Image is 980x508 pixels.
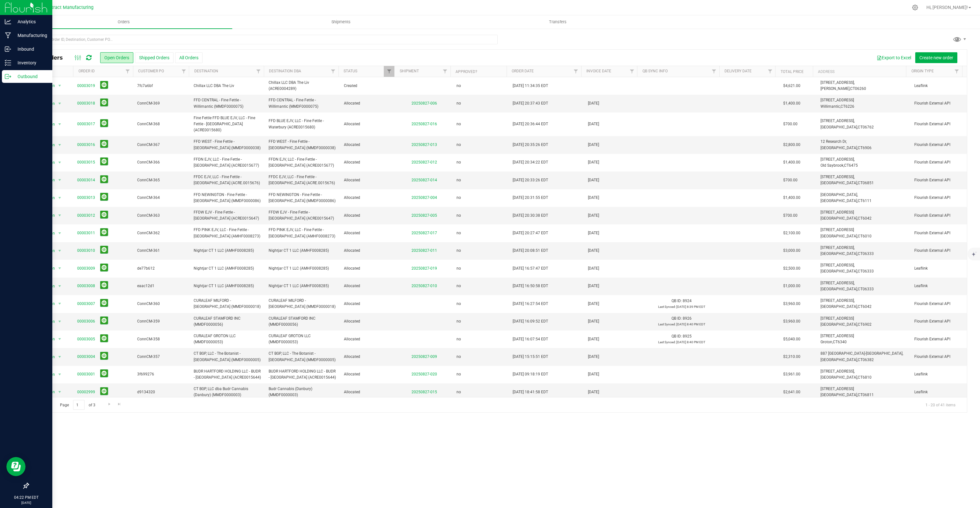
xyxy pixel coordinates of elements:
[5,60,11,66] inline-svg: Inventory
[194,139,261,151] span: FFD WEST - Fine Fettle - [GEOGRAPHIC_DATA] (MMDF0000038)
[914,100,963,106] span: Flourish External API
[820,281,855,285] span: [STREET_ADDRESS],
[253,66,264,77] a: Filter
[513,100,548,106] span: [DATE] 20:37:43 EDT
[820,334,854,338] span: [STREET_ADDRESS]
[457,83,461,89] span: no
[323,19,359,25] span: Shipments
[37,5,93,10] span: CT Contract Manufacturing
[456,69,477,74] a: Approved?
[138,69,164,73] a: Customer PO
[783,301,800,307] span: $3,960.00
[77,195,95,201] a: 00003013
[850,86,855,91] span: CT
[914,318,963,324] span: Flourish External API
[820,86,850,91] span: [PERSON_NAME],
[683,299,692,303] span: 8924
[56,81,63,90] span: select
[863,304,872,309] span: 6042
[863,216,872,221] span: 6042
[914,121,963,127] span: Flourish External API
[194,265,261,272] span: Nightjar CT 1 LLC (AMHF0008285)
[344,230,393,236] span: Allocated
[6,457,26,476] iframe: Resource center
[820,192,858,197] span: [GEOGRAPHIC_DATA],
[820,139,847,144] span: 12 Research Dr,
[194,209,261,221] span: FFDW EJV - Fine Fettle - [GEOGRAPHIC_DATA] (ACRE0015647)
[412,101,437,105] a: 20250827-006
[269,69,301,73] a: Destination DBA
[77,142,95,148] a: 00003016
[783,100,800,106] span: $1,400.00
[56,299,63,308] span: select
[457,301,461,307] span: no
[269,139,336,151] span: FFD WEST - Fine Fettle - [GEOGRAPHIC_DATA] (MMDF0000038)
[135,52,174,63] button: Shipped Orders
[513,142,548,148] span: [DATE] 20:35:26 EDT
[56,120,63,129] span: select
[926,5,968,10] span: Hi, [PERSON_NAME]!
[588,213,599,219] span: [DATE]
[911,4,919,11] div: Manage settings
[672,316,682,321] span: QB ID:
[109,19,138,25] span: Orders
[820,157,855,162] span: [STREET_ADDRESS],
[28,35,498,44] input: Search Order ID, Destination, Customer PO...
[863,322,872,327] span: 6902
[77,213,95,219] a: 00003012
[77,371,95,377] a: 00003001
[137,83,186,89] span: 7fc7a6bf
[457,213,461,219] span: no
[412,195,437,200] a: 20250827-004
[412,354,437,359] a: 20250827-009
[855,86,866,91] span: 06260
[269,156,336,169] span: FFDN EJV, LLC - Fine Fettle - [GEOGRAPHIC_DATA] (ACRE0015677)
[783,83,800,89] span: $4,621.00
[77,83,95,89] a: 00003019
[813,66,906,77] th: Address
[269,80,336,92] span: Chillax LLC DBA The Liv (ACRE0004289)
[5,32,11,39] inline-svg: Manufacturing
[820,234,858,238] span: [GEOGRAPHIC_DATA],
[194,192,261,204] span: FFD NEWINGTON - Fine Fettle - [GEOGRAPHIC_DATA] (MMDF0000086)
[914,195,963,201] span: Flourish External API
[588,301,599,307] span: [DATE]
[344,100,393,106] span: Allocated
[783,142,800,148] span: $2,800.00
[137,301,186,307] span: ConnCM-360
[56,370,63,379] span: select
[571,66,581,77] a: Filter
[56,211,63,220] span: select
[137,336,186,342] span: ConnCM-358
[858,251,863,256] span: CT
[872,52,915,63] button: Export to Excel
[137,230,186,236] span: ConnCM-362
[269,265,336,272] span: Nightjar CT 1 LLC (AMHF0008285)
[683,316,692,321] span: 8926
[457,248,461,254] span: no
[588,283,599,289] span: [DATE]
[858,304,863,309] span: CT
[269,97,336,109] span: FFD CENTRAL - Fine Fettle - Willimantic (MMDF0000075)
[194,316,261,328] span: CURALEAF STAMFORD INC (MMDF0000056)
[588,195,599,201] span: [DATE]
[412,284,437,288] a: 20250827-010
[412,142,437,147] a: 20250827-013
[783,318,800,324] span: $3,960.00
[783,265,800,272] span: $2,500.00
[194,115,261,134] span: Fine Fettle FFD BLUE EJV, LLC - Fine Fettle - [GEOGRAPHIC_DATA] (ACRE0015680)
[658,305,676,308] span: Last Synced:
[78,69,95,73] a: Order ID
[194,97,261,109] span: FFD CENTRAL - Fine Fettle - Willimantic (MMDF0000075)
[77,336,95,342] a: 00003005
[137,142,186,148] span: ConnCM-367
[56,264,63,273] span: select
[77,283,95,289] a: 00003008
[77,354,95,360] a: 00003004
[765,66,775,77] a: Filter
[56,193,63,202] span: select
[863,181,874,185] span: 06851
[269,316,336,328] span: CURALEAF STAMFORD INC (MMDF0000056)
[269,333,336,345] span: CURALEAF GROTON LLC (MMDF0000053)
[194,333,261,345] span: CURALEAF GROTON LLC (MMDF0000053)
